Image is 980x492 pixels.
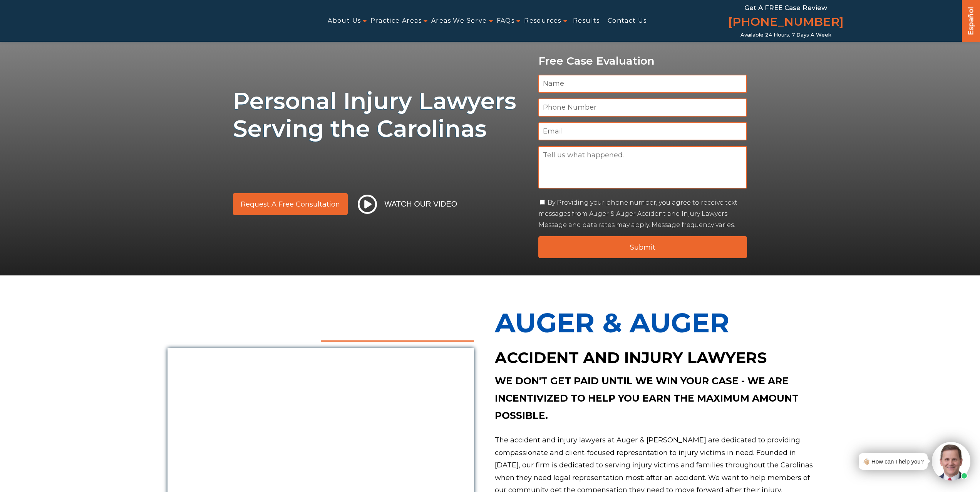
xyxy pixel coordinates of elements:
[740,32,831,38] span: Available 24 Hours, 7 Days a Week
[355,194,460,214] button: Watch Our Video
[863,456,924,467] div: 👋🏼 How can I help you?
[431,12,487,30] a: Areas We Serve
[744,4,827,12] span: Get a FREE Case Review
[728,13,844,32] a: [PHONE_NUMBER]
[497,12,515,30] a: FAQs
[495,299,813,347] p: Auger & Auger
[370,12,422,30] a: Practice Areas
[125,12,247,30] img: Auger & Auger Accident and Injury Lawyers Logo
[233,147,459,176] img: sub text
[538,75,747,93] input: Name
[233,87,529,143] h1: Personal Injury Lawyers Serving the Carolinas
[538,122,747,140] input: Email
[932,442,970,480] img: Intaker widget Avatar
[538,98,747,117] input: Phone Number
[233,193,348,215] a: Request a Free Consultation
[524,12,561,30] a: Resources
[241,201,340,208] span: Request a Free Consultation
[495,347,813,369] h2: Accident and Injury Lawyers
[538,199,737,228] label: By Providing your phone number, you agree to receive text messages from Auger & Auger Accident an...
[538,55,747,67] p: Free Case Evaluation
[573,12,600,30] a: Results
[608,12,647,30] a: Contact Us
[328,12,361,30] a: About Us
[538,236,747,258] input: Submit
[495,372,813,424] p: We don't get paid until we win your case - we are incentivized to help you earn the maximum amoun...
